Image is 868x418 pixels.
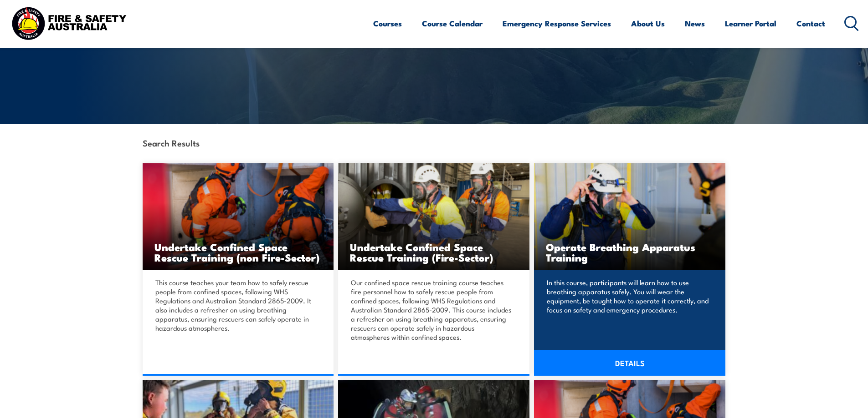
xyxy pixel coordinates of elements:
[143,136,200,149] strong: Search Results
[350,242,518,262] h3: Undertake Confined Space Rescue Training (Fire-Sector)
[534,163,725,270] img: Operate breathing apparatus-626
[796,11,825,35] a: Contact
[685,11,705,35] a: News
[534,350,725,376] a: DETAILS
[631,11,665,35] a: About Us
[546,242,714,262] h3: Operate Breathing Apparatus Training
[143,163,334,270] a: Undertake Confined Space Rescue Training (non Fire-Sector)
[351,278,514,342] p: Our confined space rescue training course teaches fire personnel how to safely rescue people from...
[422,11,483,35] a: Course Calendar
[547,278,710,314] p: In this course, participants will learn how to use breathing apparatus safely. You will wear the ...
[155,278,318,332] p: This course teaches your team how to safely rescue people from confined spaces, following WHS Reg...
[338,163,529,270] a: Undertake Confined Space Rescue Training (Fire-Sector)
[725,11,776,35] a: Learner Portal
[154,242,322,262] h3: Undertake Confined Space Rescue Training (non Fire-Sector)
[534,163,725,270] a: Operate Breathing Apparatus Training
[143,163,334,270] img: Undertake Confined Space Rescue Training (non Fire-Sector) (2)
[503,11,611,35] a: Emergency Response Services
[338,163,529,270] img: Undertake Confined Space Rescue (Fire-Sector) TRAINING
[373,11,402,35] a: Courses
